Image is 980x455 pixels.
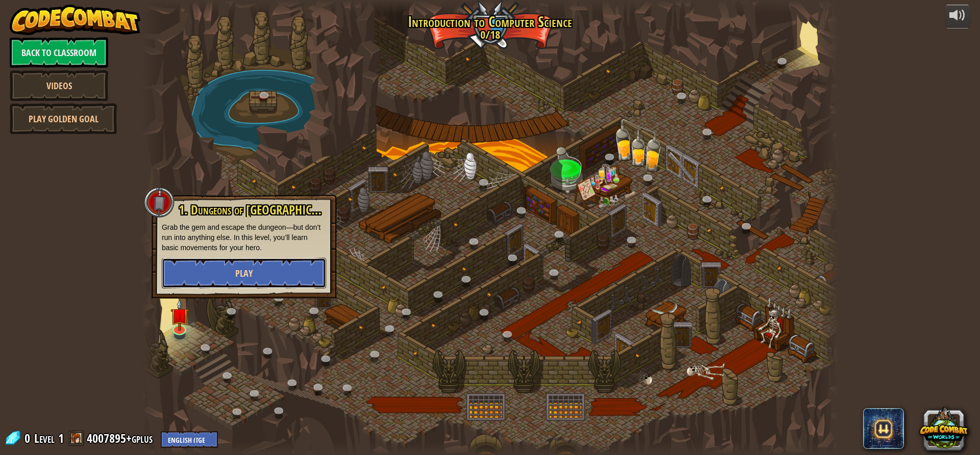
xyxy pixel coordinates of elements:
a: Play Golden Goal [10,103,117,134]
a: Videos [10,70,108,101]
span: Level [34,430,55,447]
span: 1 [58,430,64,446]
button: Play [162,258,326,288]
p: Grab the gem and escape the dungeon—but don’t run into anything else. In this level, you’ll learn... [162,222,326,253]
img: level-banner-unstarted.png [170,299,189,331]
img: CodeCombat - Learn how to code by playing a game [10,5,140,35]
span: Play [235,267,253,280]
a: 4007895+gplus [87,430,156,446]
span: 1. Dungeons of [GEOGRAPHIC_DATA] [179,201,345,219]
button: Adjust volume [945,5,970,29]
a: Back to Classroom [10,37,108,68]
span: 0 [24,430,33,446]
